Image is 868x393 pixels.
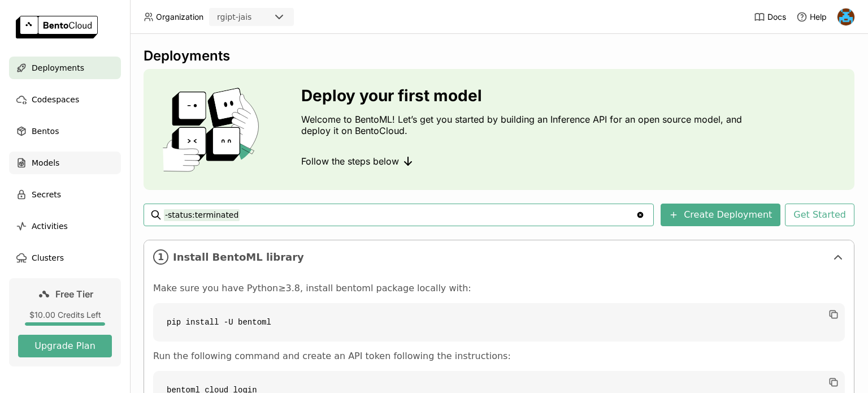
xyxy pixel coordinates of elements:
div: Deployments [144,47,854,64]
a: Docs [754,11,786,23]
button: Get Started [785,204,854,226]
img: SATYAM TRIPATHI [837,8,854,25]
span: Help [810,12,827,22]
p: Welcome to BentoML! Let’s get you started by building an Inference API for an open source model, ... [301,114,748,136]
a: Free Tier$10.00 Credits LeftUpgrade Plan [9,278,121,366]
div: 1Install BentoML library [144,240,854,274]
span: Secrets [32,188,61,201]
p: Make sure you have Python≥3.8, install bentoml package locally with: [153,283,845,294]
a: Secrets [9,183,121,206]
span: Codespaces [32,93,79,106]
a: Clusters [9,247,121,269]
span: Activities [32,219,68,233]
span: Organization [156,12,203,22]
a: Codespaces [9,88,121,111]
a: Bentos [9,120,121,142]
span: Bentos [32,124,59,138]
span: Deployments [32,61,84,75]
a: Activities [9,215,121,237]
input: Selected rgipt-jais. [253,12,254,23]
div: $10.00 Credits Left [18,310,112,320]
span: Follow the steps below [301,156,399,167]
a: Deployments [9,57,121,79]
div: rgipt-jais [217,11,251,23]
svg: Clear value [636,210,645,219]
span: Free Tier [55,288,93,300]
button: Upgrade Plan [18,335,112,357]
button: Create Deployment [661,204,780,226]
code: pip install -U bentoml [153,303,845,342]
div: Help [796,11,827,23]
a: Models [9,152,121,174]
input: Search [164,206,636,224]
i: 1 [153,249,168,265]
img: logo [16,16,98,38]
span: Models [32,156,59,170]
span: Docs [767,12,786,22]
span: Install BentoML library [173,251,827,264]
span: Clusters [32,251,64,265]
img: cover onboarding [153,87,274,172]
p: Run the following command and create an API token following the instructions: [153,351,845,362]
h3: Deploy your first model [301,87,748,105]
